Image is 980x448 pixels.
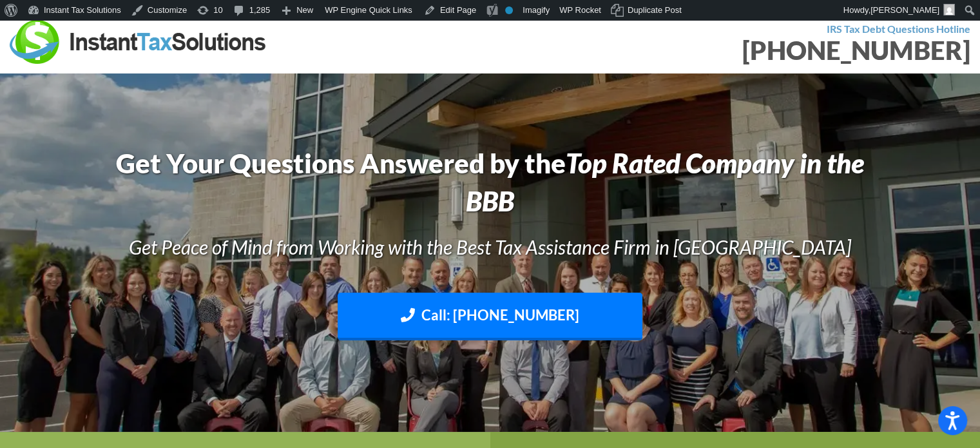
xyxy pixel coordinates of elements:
[10,20,267,64] img: Instant Tax Solutions Logo
[110,144,870,220] h1: Get Your Questions Answered by the
[338,293,643,341] a: Call: [PHONE_NUMBER]
[466,147,864,217] i: Top Rated Company in the BBB
[827,23,970,35] strong: IRS Tax Debt Questions Hotline
[500,37,971,63] div: [PHONE_NUMBER]
[505,6,513,14] div: No index
[110,233,870,260] h3: Get Peace of Mind from Working with the Best Tax Assistance Firm in [GEOGRAPHIC_DATA]
[870,5,939,15] span: [PERSON_NAME]
[10,34,267,46] a: Instant Tax Solutions Logo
